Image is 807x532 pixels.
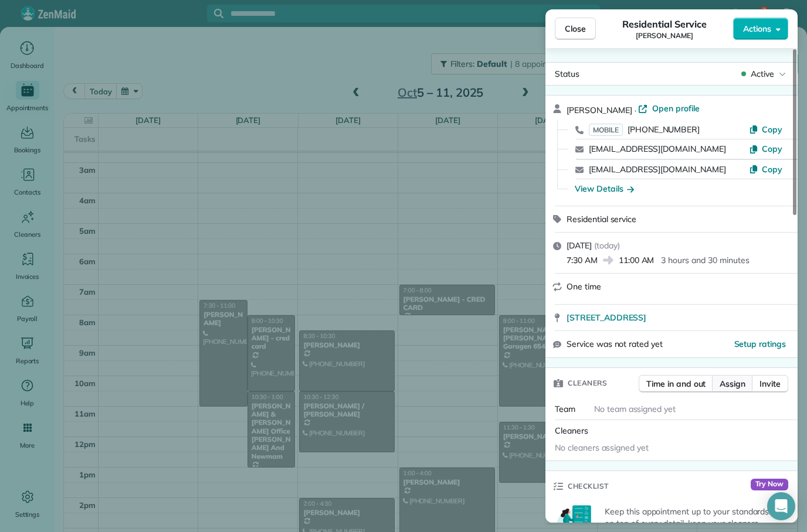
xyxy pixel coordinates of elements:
span: Try Now [751,479,788,490]
a: Open profile [638,103,700,114]
a: [EMAIL_ADDRESS][DOMAIN_NAME] [589,144,726,154]
span: Copy [762,164,782,175]
span: Copy [762,124,782,135]
span: No cleaners assigned yet [555,442,649,453]
span: [PERSON_NAME] [567,105,632,115]
a: [EMAIL_ADDRESS][DOMAIN_NAME] [589,164,726,175]
button: Time in and out [639,375,713,393]
span: Open profile [652,103,700,114]
button: View Details [575,183,634,195]
span: [STREET_ADDRESS] [567,312,646,323]
a: MOBILE[PHONE_NUMBER] [589,124,700,135]
span: Copy [762,144,782,154]
span: One time [567,281,601,292]
span: Status [555,69,579,79]
span: Time in and out [646,378,706,390]
button: Setup ratings [734,338,786,350]
span: Cleaners [555,425,588,436]
span: · [632,105,639,115]
div: Open Intercom Messenger [767,492,795,520]
span: Setup ratings [734,339,786,349]
span: Residential service [567,214,636,224]
span: Active [751,68,774,80]
a: [STREET_ADDRESS] [567,312,791,323]
button: Assign [712,375,753,393]
span: Residential Service [622,17,706,31]
span: Close [565,23,586,35]
button: Copy [749,143,782,155]
span: Actions [743,23,771,35]
span: Invite [759,378,781,390]
button: Copy [749,163,782,175]
button: Invite [752,375,788,393]
span: [PERSON_NAME] [636,31,693,40]
span: Assign [720,378,745,390]
p: 3 hours and 30 minutes [661,254,749,266]
span: Team [555,404,575,414]
button: Copy [749,124,782,135]
span: Checklist [568,480,609,492]
span: 7:30 AM [567,254,598,266]
span: Service was not rated yet [567,338,663,350]
span: 11:00 AM [619,254,655,266]
span: No team assigned yet [594,404,676,414]
span: Cleaners [568,377,607,389]
span: [DATE] [567,240,592,251]
span: [PHONE_NUMBER] [628,124,700,135]
span: MOBILE [589,124,623,136]
button: Close [555,18,596,40]
span: ( today ) [594,240,620,251]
